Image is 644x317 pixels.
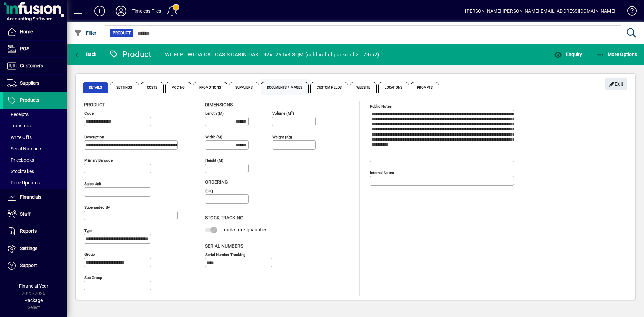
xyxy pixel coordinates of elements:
mat-label: Public Notes [370,104,392,109]
a: Stocktakes [3,166,67,177]
span: Locations [378,82,409,93]
span: Serial Numbers [7,146,42,151]
span: Suppliers [20,80,39,86]
mat-label: Description [84,135,104,139]
span: Stock Tracking [205,215,244,220]
span: Support [20,263,37,268]
button: Edit [605,78,627,90]
button: Enquiry [552,48,584,60]
span: Price Updates [7,180,40,186]
span: Pricing [165,82,191,93]
span: Details [83,82,108,93]
a: Transfers [3,120,67,131]
span: Package [24,298,43,303]
div: Product [109,49,152,60]
mat-label: Weight (Kg) [272,135,292,139]
a: Staff [3,206,67,223]
span: Documents / Images [261,82,309,93]
span: Ordering [205,179,228,185]
span: More Options [596,52,637,57]
app-page-header-button: Back [67,48,104,60]
span: Receipts [7,112,29,117]
span: Custom Fields [310,82,348,93]
mat-label: Serial Number tracking [205,252,245,257]
div: [PERSON_NAME] [PERSON_NAME][EMAIL_ADDRESS][DOMAIN_NAME] [465,6,615,16]
a: Reports [3,223,67,240]
mat-label: Primary barcode [84,158,113,163]
a: POS [3,41,67,57]
a: Serial Numbers [3,143,67,154]
mat-label: Group [84,252,95,257]
span: Product [113,30,131,36]
mat-label: Code [84,111,94,116]
mat-label: Length (m) [205,111,224,116]
span: Edit [609,78,624,90]
span: Financial Year [19,283,48,289]
span: Back [74,52,97,57]
span: Prompts [411,82,439,93]
a: Home [3,23,67,40]
span: Promotions [193,82,227,93]
mat-label: EOQ [205,189,213,193]
mat-label: Width (m) [205,135,222,139]
button: Filter [72,27,98,39]
span: Dimensions [205,102,233,107]
span: Staff [20,211,31,217]
a: Price Updates [3,177,67,189]
span: Product [84,102,105,107]
span: Stocktakes [7,169,34,174]
span: Settings [20,246,37,251]
button: Add [89,5,110,17]
span: Financials [20,194,41,200]
a: Receipts [3,109,67,120]
span: Write Offs [7,135,32,140]
span: Website [350,82,377,93]
a: Pricebooks [3,154,67,166]
mat-label: Superseded by [84,205,110,210]
span: Pricebooks [7,157,34,163]
mat-label: Volume (m ) [272,111,294,116]
div: WL FLPL-WLOA-CA - OASIS CABIN OAK 192x1261x8 SQM (sold in full packs of 2.179m2) [165,49,379,60]
mat-label: Height (m) [205,158,223,163]
span: POS [20,46,29,51]
mat-label: Type [84,228,92,233]
button: Back [72,48,98,60]
a: Support [3,257,67,274]
div: Timeless Tiles [132,6,161,16]
mat-label: Internal Notes [370,170,394,175]
span: Serial Numbers [205,243,243,249]
span: Transfers [7,123,31,128]
span: Track stock quantities [222,227,267,232]
span: Products [20,97,39,103]
a: Knowledge Base [622,1,636,23]
span: Costs [141,82,164,93]
mat-label: Sub group [84,275,102,280]
button: More Options [595,48,639,60]
a: Customers [3,58,67,74]
a: Write Offs [3,131,67,143]
a: Settings [3,240,67,257]
span: Suppliers [229,82,259,93]
span: Enquiry [554,52,582,57]
sup: 3 [291,110,293,114]
span: Home [20,29,33,34]
mat-label: Sales unit [84,181,101,186]
a: Financials [3,189,67,206]
a: Suppliers [3,75,67,92]
button: Profile [110,5,132,17]
span: Settings [110,82,139,93]
span: Reports [20,228,37,234]
span: Customers [20,63,43,68]
span: Filter [74,30,97,36]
